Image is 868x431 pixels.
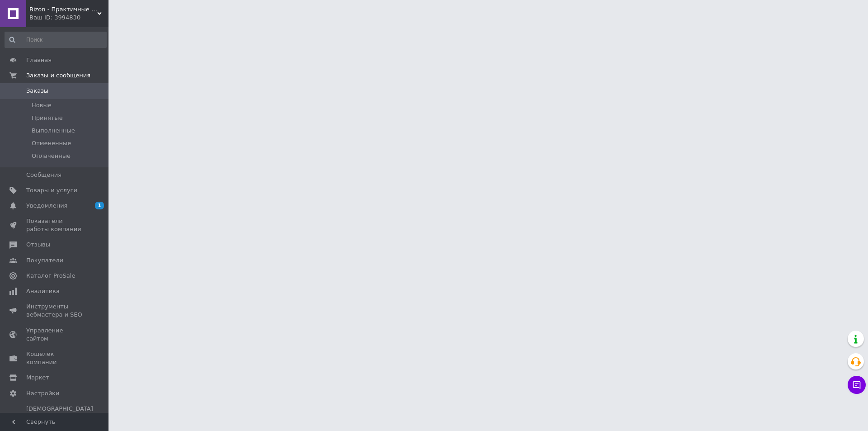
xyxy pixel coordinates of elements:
[32,152,71,160] span: Оплаченные
[26,350,84,366] span: Кошелек компании
[26,272,75,280] span: Каталог ProSale
[32,101,52,109] span: Новые
[95,202,104,209] span: 1
[26,287,60,295] span: Аналитика
[26,256,63,265] span: Покупатели
[32,127,75,135] span: Выполненные
[848,376,866,394] button: Чат с покупателем
[32,139,71,147] span: Отмененные
[32,114,63,122] span: Принятые
[26,87,48,95] span: Заказы
[26,405,93,430] span: [DEMOGRAPHIC_DATA] и счета
[5,32,107,48] input: Поиск
[26,241,50,249] span: Отзывы
[29,5,97,14] span: Bizon - Практичные решения для дома и сада!
[26,71,90,80] span: Заказы и сообщения
[26,327,84,343] span: Управление сайтом
[26,374,49,382] span: Маркет
[26,303,84,319] span: Инструменты вебмастера и SEO
[26,186,77,194] span: Товары и услуги
[26,171,61,179] span: Сообщения
[26,202,67,210] span: Уведомления
[26,217,84,233] span: Показатели работы компании
[26,56,52,64] span: Главная
[29,14,108,22] div: Ваш ID: 3994830
[26,389,59,398] span: Настройки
